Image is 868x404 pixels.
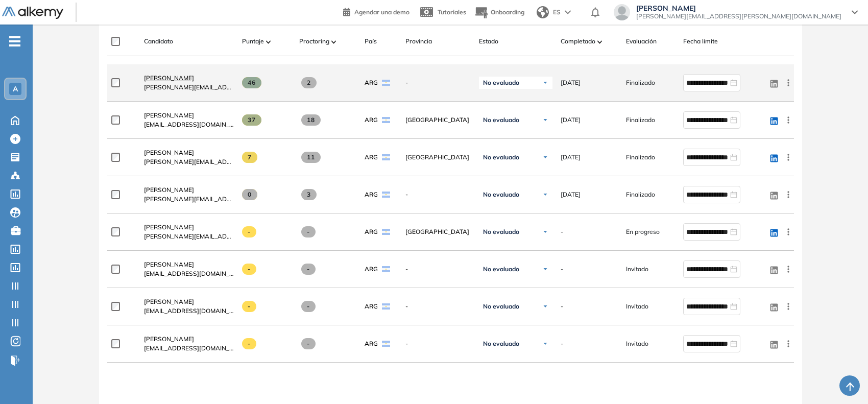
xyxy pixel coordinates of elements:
span: Invitado [626,339,648,348]
span: 0 [242,189,258,200]
span: - [301,264,316,275]
span: País [365,37,377,46]
span: - [301,338,316,349]
span: ARG [365,302,378,311]
span: 18 [301,114,321,126]
button: Onboarding [474,2,524,23]
span: Fecha límite [683,37,718,46]
span: No evaluado [483,265,519,273]
span: Candidato [144,37,173,46]
img: Ícono de flecha [542,229,548,235]
span: Proctoring [299,37,329,46]
span: - [242,226,257,237]
img: Ícono de flecha [542,192,548,198]
span: Agendar una demo [354,8,409,16]
span: Finalizado [626,78,655,87]
span: - [405,78,471,87]
span: [GEOGRAPHIC_DATA] [405,227,471,236]
span: [GEOGRAPHIC_DATA] [405,153,471,162]
span: [DATE] [561,115,581,125]
span: [PERSON_NAME] [144,260,194,268]
img: ARG [382,303,390,310]
span: [PERSON_NAME] [144,223,194,231]
span: Completado [561,37,595,46]
span: [PERSON_NAME][EMAIL_ADDRESS][PERSON_NAME][DOMAIN_NAME] [144,232,234,241]
span: 11 [301,152,321,163]
span: - [405,339,471,348]
span: [EMAIL_ADDRESS][DOMAIN_NAME] [144,120,234,129]
span: Invitado [626,302,648,311]
span: 46 [242,77,262,88]
span: Provincia [405,37,432,46]
img: arrow [565,10,571,14]
img: ARG [382,192,390,198]
span: [PERSON_NAME][EMAIL_ADDRESS][DOMAIN_NAME] [144,157,234,167]
a: Agendar una demo [343,5,409,17]
img: ARG [382,80,390,86]
img: ARG [382,229,390,235]
span: ARG [365,265,378,274]
span: Finalizado [626,153,655,162]
span: - [301,301,316,312]
span: - [301,226,316,237]
span: - [405,190,471,199]
span: 2 [301,77,317,88]
span: ARG [365,339,378,348]
span: [EMAIL_ADDRESS][DOMAIN_NAME] [144,306,234,316]
span: - [561,227,563,236]
span: Tutoriales [438,8,466,16]
a: [PERSON_NAME] [144,111,234,120]
span: [PERSON_NAME] [144,74,194,82]
span: [PERSON_NAME][EMAIL_ADDRESS][PERSON_NAME][DOMAIN_NAME] [636,12,841,20]
span: 7 [242,152,258,163]
span: ARG [365,190,378,199]
span: ARG [365,153,378,162]
span: [PERSON_NAME] [144,298,194,305]
span: Finalizado [626,190,655,199]
span: [PERSON_NAME] [144,335,194,343]
span: En progreso [626,227,660,236]
span: Finalizado [626,115,655,125]
span: No evaluado [483,79,519,87]
span: ARG [365,227,378,236]
img: ARG [382,341,390,347]
span: [DATE] [561,153,581,162]
img: ARG [382,154,390,160]
span: [PERSON_NAME] [144,149,194,156]
a: [PERSON_NAME] [144,74,234,83]
span: [DATE] [561,190,581,199]
img: Ícono de flecha [542,303,548,310]
span: No evaluado [483,153,519,161]
span: [PERSON_NAME] [144,111,194,119]
span: Estado [479,37,498,46]
img: [missing "en.ARROW_ALT" translation] [597,40,602,43]
a: [PERSON_NAME] [144,260,234,269]
span: No evaluado [483,340,519,348]
span: Onboarding [491,8,524,16]
img: Ícono de flecha [542,266,548,272]
span: [PERSON_NAME][EMAIL_ADDRESS][DOMAIN_NAME] [144,83,234,92]
span: - [405,302,471,311]
span: 37 [242,114,262,126]
span: ES [553,8,561,17]
a: [PERSON_NAME] [144,185,234,195]
img: [missing "en.ARROW_ALT" translation] [266,40,271,43]
img: ARG [382,266,390,272]
img: Logo [2,7,63,19]
span: ARG [365,78,378,87]
span: ARG [365,115,378,125]
img: world [537,6,549,18]
img: Ícono de flecha [542,154,548,160]
span: - [242,301,257,312]
span: 3 [301,189,317,200]
span: Puntaje [242,37,264,46]
img: Ícono de flecha [542,117,548,123]
a: [PERSON_NAME] [144,223,234,232]
span: No evaluado [483,302,519,311]
span: - [242,338,257,349]
img: [missing "en.ARROW_ALT" translation] [331,40,336,43]
span: - [561,302,563,311]
span: [DATE] [561,78,581,87]
span: [PERSON_NAME] [144,186,194,194]
img: Ícono de flecha [542,80,548,86]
